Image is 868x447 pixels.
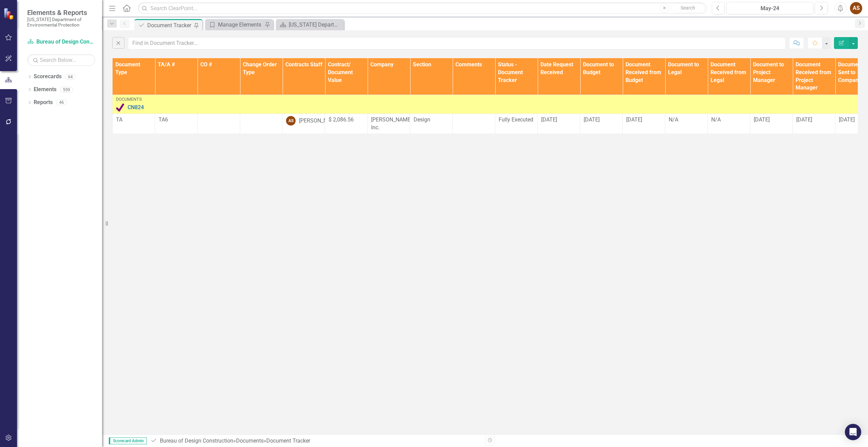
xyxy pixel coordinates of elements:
[218,20,263,29] div: Manage Elements
[160,437,233,444] a: Bureau of Design Construction
[240,114,283,134] td: Double-Click to Edit
[34,86,56,94] a: Elements
[371,116,406,132] p: [PERSON_NAME], Inc.
[27,17,95,28] small: [US_STATE] Department of Environmental Protection
[113,114,155,134] td: Double-Click to Edit
[623,114,665,134] td: Double-Click to Edit
[150,437,480,445] div: » »
[34,99,53,106] a: Reports
[727,2,813,14] button: May-24
[116,103,124,112] img: Complete
[278,20,342,29] a: [US_STATE] Department of Environmental Protection
[754,116,770,123] span: [DATE]
[3,8,15,20] img: ClearPoint Strategy
[541,116,557,123] span: [DATE]
[499,116,533,123] span: Fully Executed
[538,114,580,134] td: Double-Click to Edit
[27,38,95,46] a: Bureau of Design Construction
[329,116,354,123] span: $ 2,086.56
[839,116,855,123] span: [DATE]
[266,437,310,444] div: Document Tracker
[796,116,812,123] span: [DATE]
[299,117,340,125] div: [PERSON_NAME]
[65,74,76,80] div: 64
[286,116,296,126] div: AS
[495,114,538,134] td: Double-Click to Edit
[109,437,147,444] span: Scorecard Admin
[138,2,707,14] input: Search ClearPoint...
[207,20,263,29] a: Manage Elements
[155,114,198,134] td: Double-Click to Edit
[708,114,750,134] td: Double-Click to Edit
[850,2,862,14] button: AS
[793,114,835,134] td: Double-Click to Edit
[60,87,73,93] div: 559
[750,114,793,134] td: Double-Click to Edit
[27,54,95,66] input: Search Below...
[729,4,811,13] div: May-24
[584,116,600,123] span: [DATE]
[147,21,192,30] div: Document Tracker
[845,424,861,440] div: Open Intercom Messenger
[325,114,368,134] td: Double-Click to Edit
[116,116,122,123] span: TA
[34,73,62,81] a: Scorecards
[711,116,747,124] div: N/A
[453,114,495,134] td: Double-Click to Edit
[580,114,623,134] td: Double-Click to Edit
[27,9,95,17] span: Elements & Reports
[289,20,342,29] div: [US_STATE] Department of Environmental Protection
[681,5,695,11] span: Search
[158,116,194,124] p: TA6
[671,3,705,13] button: Search
[283,114,325,134] td: Double-Click to Edit
[414,116,430,123] span: Design
[198,114,240,134] td: Double-Click to Edit
[128,37,786,50] input: Find in Document Tracker...
[236,437,264,444] a: Documents
[626,116,642,123] span: [DATE]
[669,116,704,124] div: N/A
[410,114,453,134] td: Double-Click to Edit
[368,114,410,134] td: Double-Click to Edit
[56,100,67,105] div: 46
[665,114,708,134] td: Double-Click to Edit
